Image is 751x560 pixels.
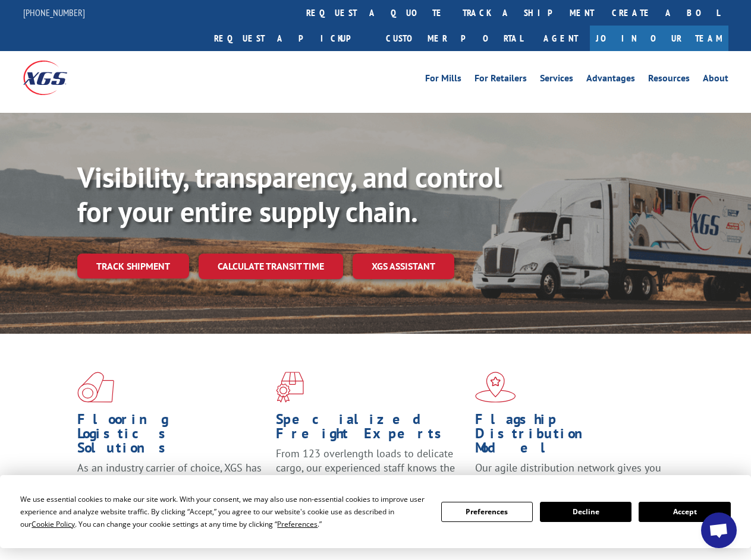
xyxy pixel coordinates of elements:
img: xgs-icon-focused-on-flooring-red [276,372,304,403]
button: Decline [540,502,631,522]
a: Services [540,74,573,87]
h1: Flooring Logistics Solutions [77,412,267,461]
a: For Mills [425,74,461,87]
span: Our agile distribution network gives you nationwide inventory management on demand. [475,461,661,503]
a: Resources [648,74,690,87]
img: xgs-icon-total-supply-chain-intelligence-red [77,372,114,403]
p: From 123 overlength loads to delicate cargo, our experienced staff knows the best way to move you... [276,447,466,499]
a: Calculate transit time [199,254,343,279]
b: Visibility, transparency, and control for your entire supply chain. [77,159,502,230]
div: We use essential cookies to make our site work. With your consent, we may also use non-essential ... [20,493,426,530]
a: About [703,74,728,87]
div: Open chat [701,512,737,548]
a: [PHONE_NUMBER] [23,7,85,18]
a: Request a pickup [205,26,377,51]
a: For Retailers [475,74,527,87]
button: Preferences [441,502,533,522]
img: xgs-icon-flagship-distribution-model-red [475,372,516,403]
a: Join Our Team [590,26,728,51]
span: Cookie Policy [32,519,75,529]
span: Preferences [277,519,318,529]
a: Customer Portal [377,26,532,51]
a: Track shipment [77,254,189,279]
h1: Specialized Freight Experts [276,412,466,447]
h1: Flagship Distribution Model [475,412,665,461]
a: XGS ASSISTANT [353,254,454,279]
button: Accept [639,502,730,522]
a: Agent [532,26,590,51]
span: As an industry carrier of choice, XGS has brought innovation and dedication to flooring logistics... [77,461,262,503]
a: Advantages [586,74,635,87]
